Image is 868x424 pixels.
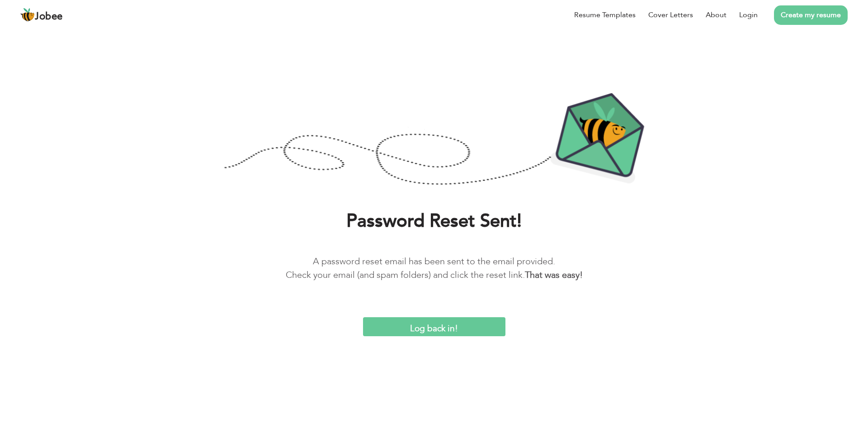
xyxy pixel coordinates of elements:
a: Cover Letters [648,10,693,20]
img: Password-Reset-Confirmation.png [224,92,644,188]
a: Create my resume [774,5,848,25]
a: Jobee [20,8,63,22]
a: Login [739,10,758,20]
span: Jobee [35,12,63,22]
p: A password reset email has been sent to the email provided. Check your email (and spam folders) a... [14,255,854,282]
b: That was easy! [525,269,583,281]
h1: Password Reset Sent! [14,210,854,233]
img: jobee.io [20,8,35,22]
input: Log back in! [363,317,505,337]
a: Resume Templates [574,10,636,20]
a: About [706,10,726,20]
